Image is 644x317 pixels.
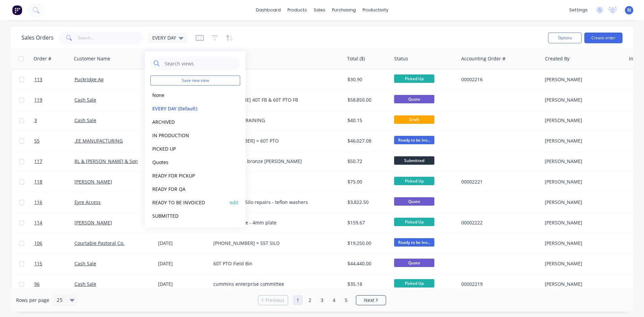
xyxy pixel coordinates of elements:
span: Quote [394,95,434,103]
a: Eyre Access [74,199,101,205]
a: 115 [34,254,74,274]
div: Total ($) [347,55,365,62]
ul: Pagination [255,295,389,305]
span: 113 [34,76,42,83]
button: Quotes [150,158,227,166]
div: [PHONE_NUMBER] = 60T PTO [213,138,335,144]
a: 106 [34,233,74,253]
div: 60T PTO Field Bin [213,260,335,267]
button: READY FOR PICKUP [150,172,227,179]
span: 116 [34,199,42,206]
div: Customer Name [74,55,110,62]
a: 114 [34,213,74,233]
a: Page 4 [329,295,339,305]
button: Create order [584,33,623,43]
span: 55 [34,138,40,144]
div: 00002216 [461,76,536,83]
div: Steel Sale [213,76,335,83]
div: products [284,5,310,15]
a: RL & [PERSON_NAME] & Son [74,158,138,164]
span: 96 [34,281,40,287]
div: Auger repairs- bronze [PERSON_NAME] [213,158,335,165]
input: Search views [164,57,237,70]
span: Quote [394,259,434,267]
div: $58,850.00 [347,97,387,103]
div: [PHONE_NUMBER] = 55T SILO [213,240,335,247]
span: EVERY DAY [152,34,176,41]
a: [PERSON_NAME] [74,219,112,226]
span: Rows per page [16,297,49,304]
a: Page 3 [317,295,327,305]
div: purchasing [329,5,359,15]
div: Accounting Order # [461,55,505,62]
div: steel sale [213,178,335,185]
div: $19,250.00 [347,240,387,247]
div: [PERSON_NAME] [545,281,619,287]
div: $159.67 [347,219,387,226]
a: Cash Sale [74,117,96,123]
button: EVERY DAY (Default) [150,105,227,112]
div: [PERSON_NAME] [545,240,619,247]
div: [PERSON_NAME] [545,138,619,144]
button: ARCHIVED [150,118,227,126]
div: Fire Baffle Plate - 4mm plate [213,219,335,226]
button: READY TO BE INVOICED [150,199,227,206]
span: Previous [265,297,284,304]
a: Next page [356,297,386,304]
a: Cash Sale [74,97,96,103]
div: [PERSON_NAME] [545,97,619,103]
span: 118 [34,178,42,185]
a: 113 [34,69,74,90]
div: 00002221 [461,178,536,185]
div: [DATE] [158,240,208,247]
div: [PERSON_NAME] [545,178,619,185]
div: [PERSON_NAME] [545,219,619,226]
div: SAMPLE FOR TRAINING [213,117,335,124]
div: [PERSON_NAME] [545,158,619,165]
a: 96 [34,274,74,294]
div: $40.15 [347,117,387,124]
button: SUBMITTED [150,212,227,220]
div: [PERSON_NAME] [545,76,619,83]
a: Puckridge Ag [74,76,104,83]
a: .EE MANUFACTURING [74,138,123,144]
a: dashboard [253,5,284,15]
a: 118 [34,172,74,192]
div: Created By [545,55,570,62]
button: PICKED UP [150,145,227,153]
div: $30.90 [347,76,387,83]
div: $75.00 [347,178,387,185]
div: Viterra - Steel Silo repairs - teflon washers [213,199,335,206]
div: sales [310,5,329,15]
span: Picked Up [394,279,434,287]
span: Ready to be inv... [394,136,434,144]
button: Save new view [150,75,240,86]
div: 00002222 [461,219,536,226]
span: 117 [34,158,42,165]
div: $44,440.00 [347,260,387,267]
a: 119 [34,90,74,110]
button: None [150,91,227,99]
div: productivity [359,5,392,15]
div: $35.18 [347,281,387,287]
span: 115 [34,260,42,267]
span: 119 [34,97,42,103]
span: BJ [627,7,631,13]
a: 3 [34,110,74,130]
div: [DATE] [158,281,208,287]
span: Next [364,297,374,304]
a: Previous page [258,297,288,304]
a: 116 [34,192,74,212]
a: 55 [34,131,74,151]
a: Cash Sale [74,260,96,267]
a: Cash Sale [74,281,96,287]
span: Submitted [394,156,434,165]
div: cummins enterprise committee [213,281,335,287]
span: Picked Up [394,177,434,185]
button: IN PRODUCTION [150,131,227,139]
div: 00002219 [461,281,536,287]
span: Picked Up [394,218,434,226]
button: READY FOR QA [150,185,227,193]
div: settings [566,5,591,15]
span: Picked Up [394,74,434,83]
